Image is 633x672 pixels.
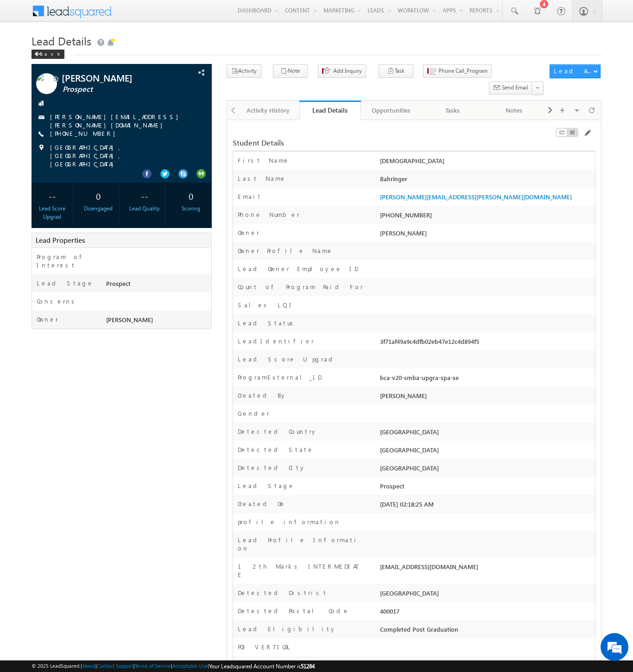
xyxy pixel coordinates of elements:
[34,204,70,221] div: Lead Score Upgrad
[238,427,317,436] label: Detected Country
[333,67,362,75] span: Add Inquiry
[438,67,487,75] span: Phone Call_Program
[97,663,133,669] a: Contact Support
[32,33,91,48] span: Lead Details
[50,129,120,139] span: [PHONE_NUMBER]
[238,355,336,363] label: Lead Score Upgrad
[36,73,57,97] img: Profile photo
[172,204,209,213] div: Scoring
[238,210,300,219] label: Phone Number
[423,64,492,78] button: Phone Call_Program
[238,337,314,345] label: LeadIdentifier
[378,373,595,386] div: bca-v20-smba-upgra-spa-se
[238,536,364,552] label: Lead Profile Information
[378,174,595,187] div: Bahringer
[238,373,322,381] label: ProgramExternal_ID
[172,187,209,204] div: 0
[48,49,156,61] div: Chat with us now
[238,228,260,237] label: Owner
[422,101,483,120] a: Tasks
[32,49,69,57] a: Back
[80,204,117,213] div: Disengaged
[246,105,291,116] div: Activity History
[152,5,174,27] div: Minimize live chat window
[378,607,595,620] div: 400017
[380,229,427,237] span: [PERSON_NAME]
[550,64,601,78] button: Lead Actions
[227,64,261,78] button: Activity
[32,50,64,59] div: Back
[378,562,595,575] div: [EMAIL_ADDRESS][DOMAIN_NAME]
[378,427,595,440] div: [GEOGRAPHIC_DATA]
[12,86,169,278] textarea: Type your message and hit 'Enter'
[37,253,97,269] label: Program of Interest
[32,662,315,671] span: © 2025 LeadSquared | | | | |
[238,283,363,291] label: Count of Program Paid For
[378,463,595,476] div: [GEOGRAPHIC_DATA]
[238,463,306,472] label: Detected City
[380,193,572,201] a: [PERSON_NAME][EMAIL_ADDRESS][PERSON_NAME][DOMAIN_NAME]
[62,73,173,82] span: [PERSON_NAME]
[238,409,270,418] label: Gender
[37,279,94,287] label: Lead Stage
[209,663,315,670] span: Your Leadsquared Account Number is
[135,663,171,669] a: Terms of Service
[238,589,328,597] label: Detected District
[50,143,195,168] span: [GEOGRAPHIC_DATA], [GEOGRAPHIC_DATA], [GEOGRAPHIC_DATA]
[378,500,595,513] div: [DATE] 02:18:25 AM
[238,445,314,454] label: Detected State
[489,82,532,95] button: Send Email
[299,101,361,120] a: Lead Details
[238,174,286,183] label: Last Name
[318,64,366,78] button: Add Inquiry
[238,643,292,651] label: POI VERTICAL
[127,187,163,204] div: --
[37,315,58,323] label: Owner
[378,391,595,404] div: [PERSON_NAME]
[379,64,413,78] button: Task
[378,625,595,638] div: Completed Post Graduation
[238,625,336,633] label: Lead Eligibility
[238,156,290,165] label: First Name
[368,105,414,116] div: Opportunities
[127,204,163,213] div: Lead Quality
[36,235,85,245] span: Lead Properties
[483,101,544,120] a: Notes
[502,83,528,92] span: Send Email
[378,445,595,458] div: [GEOGRAPHIC_DATA]
[238,562,364,579] label: 12th Marks INTERMEDIATE
[16,49,39,61] img: d_60004797649_company_0_60004797649
[238,247,333,255] label: Owner Profile Name
[63,85,174,94] span: Prospect
[80,187,117,204] div: 0
[238,301,294,309] label: Sales LQI
[378,156,595,169] div: [DEMOGRAPHIC_DATA]
[430,105,475,116] div: Tasks
[106,316,153,323] span: [PERSON_NAME]
[273,64,308,78] button: Note
[378,337,595,350] div: 3f71af49a9c4dfb02eb47e12c4d894f5
[82,663,95,669] a: About
[34,187,70,204] div: --
[554,67,593,75] div: Lead Actions
[126,285,168,298] em: Start Chat
[301,663,315,670] span: 51284
[104,279,211,292] div: Prospect
[238,192,267,201] label: Email
[172,663,208,669] a: Acceptable Use
[238,482,295,490] label: Lead Stage
[37,297,78,305] label: Concerns
[378,210,595,223] div: [PHONE_NUMBER]
[491,105,536,116] div: Notes
[50,113,183,129] a: [PERSON_NAME][EMAIL_ADDRESS][PERSON_NAME][DOMAIN_NAME]
[238,500,285,508] label: Created On
[238,319,297,327] label: Lead Status
[238,101,299,120] a: Activity History
[238,607,349,615] label: Detected Postal Code
[233,139,471,147] div: Student Details
[238,265,358,273] label: Lead Owner Employee ID
[238,391,287,399] label: Created By
[238,518,341,526] label: profile information
[361,101,422,120] a: Opportunities
[378,589,595,602] div: [GEOGRAPHIC_DATA]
